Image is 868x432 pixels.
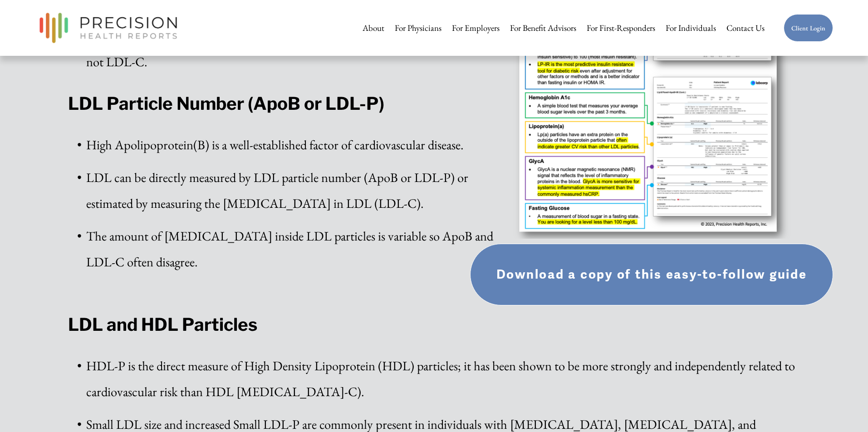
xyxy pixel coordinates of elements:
a: For Physicians [395,19,441,38]
a: For Individuals [666,19,716,38]
p: The amount of [MEDICAL_DATA] inside LDL particles is variable so ApoB and LDL-C often disagree. [86,223,498,275]
p: LDL can be directly measured by LDL particle number (ApoB or LDL-P) or estimated by measuring the... [86,165,498,217]
a: Client Login [784,14,834,42]
img: Precision Health Reports [35,9,182,47]
iframe: Chat Widget [823,388,868,432]
a: Contact Us [726,19,765,38]
strong: LDL Particle Number (ApoB or LDL-P) [68,93,384,114]
a: For First-Responders [587,19,655,38]
a: About [363,19,384,38]
a: For Benefit Advisors [510,19,576,38]
a: For Employers [452,19,500,38]
a: Download a copy of this easy-to-follow guide [470,244,834,305]
p: HDL-P is the direct measure of High Density Lipoprotein (HDL) particles; it has been shown to be ... [86,353,799,405]
strong: LDL and HDL Particles [68,314,257,335]
p: High Apolipoprotein(B) is a well-established factor of cardiovascular disease. [86,132,498,158]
